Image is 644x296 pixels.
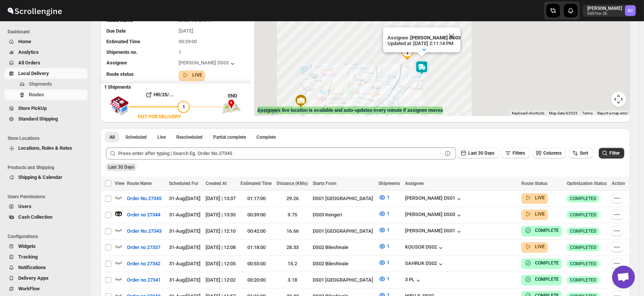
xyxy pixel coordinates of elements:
span: Order no.27341 [127,276,161,284]
span: Routes [29,92,44,97]
button: LIVE [182,71,202,79]
label: Assignee's live location is available and auto-updates every minute if assignee moves [257,106,443,114]
span: Estimated Time [106,39,140,44]
button: KOUSOR DS02 [405,244,445,252]
button: Locations, Rules & Rates [5,143,87,153]
p: Updated at : [DATE] 2:11:14 PM [388,41,460,46]
button: COMPLETE [524,259,559,267]
span: Assignee [106,60,127,66]
button: Shipments [5,79,87,89]
span: 1 [387,227,389,233]
div: END [228,92,250,100]
span: Map data ©2025 [549,111,578,115]
div: [DATE] | 12:02 [206,276,236,284]
span: Due Date [106,28,126,34]
span: Configurations [8,233,87,240]
span: Shipments no. [106,49,138,55]
b: LIVE [535,244,545,249]
button: 1 [374,191,394,204]
div: 00:42:00 [241,227,272,235]
div: DS02 Bileshivale [313,260,374,268]
div: 16.66 [277,227,308,235]
span: COMPLETED [570,261,597,267]
button: Users [5,201,87,212]
span: 31-Aug | [DATE] [169,196,201,201]
button: COMPLETE [524,227,559,234]
button: 1 [374,257,394,269]
button: Order No.27345 [122,193,166,205]
text: RC [628,8,633,13]
span: Rahul Chopra [625,5,636,16]
p: Assignee : [388,35,460,41]
span: View [115,181,125,186]
button: 1 [374,224,394,236]
button: Filter [599,148,624,158]
button: 1 [374,273,394,285]
span: 1 [387,194,389,200]
span: Order no 27344 [127,211,160,219]
span: Assignee [405,181,424,186]
div: 3.18 [277,276,308,284]
span: All Orders [18,60,40,66]
a: Open this area in Google Maps (opens a new window) [256,106,281,116]
span: Shipments [378,181,400,186]
button: Notifications [5,262,87,273]
div: [DATE] | 12:08 [206,244,236,251]
span: 31-Aug | [DATE] [169,212,201,218]
span: Delivery Apps [18,275,49,281]
span: Scheduled For [169,181,198,186]
b: 1 Shipments [100,80,131,90]
div: OUT FOR DELIVERY [138,113,181,121]
span: Home [18,39,31,44]
span: 1 [387,260,389,265]
button: LIVE [524,194,545,202]
span: COMPLETED [570,212,597,218]
button: Order No.27343 [122,225,166,237]
span: [DATE] [179,28,193,34]
div: 01:18:00 [241,244,272,251]
button: Widgets [5,241,87,252]
button: User menu [583,5,636,17]
div: 1 [400,45,415,60]
span: 1 [182,104,185,110]
button: Delivery Apps [5,273,87,283]
span: 31-Aug | [DATE] [169,261,201,266]
button: Order no 27342 [122,258,165,270]
span: COMPLETED [570,244,597,251]
button: [PERSON_NAME] DS01 [405,228,463,235]
span: 1 [387,276,389,282]
span: Store Locations [8,135,87,141]
img: Google [256,106,281,116]
span: 31-Aug | [DATE] [169,277,201,283]
span: 1 [179,49,181,55]
div: [DATE] | 13:35 [206,211,236,219]
span: Filter [609,150,620,156]
span: Complete [256,134,276,140]
span: Route status [106,71,134,77]
button: [PERSON_NAME] DS03 [179,60,236,67]
span: Action [612,181,625,186]
button: Routes [5,89,87,100]
span: COMPLETED [570,196,597,202]
b: [PERSON_NAME] DS03 [410,35,460,41]
span: Live [157,134,166,140]
button: 3 PL [405,277,422,284]
img: shop.svg [110,91,129,121]
button: LIVE [524,210,545,218]
div: 29.26 [277,195,308,202]
button: WorkFlow [5,283,87,294]
span: 1 [387,243,389,249]
div: DS01 [GEOGRAPHIC_DATA] [313,227,374,235]
div: 15.2 [277,260,308,268]
b: HR/25/... [153,92,174,97]
button: 1 [374,240,394,252]
button: Order no 27337 [122,241,165,254]
span: Rescheduled [176,134,203,140]
div: [DATE] | 12:10 [206,227,236,235]
button: [PERSON_NAME] DS03 [405,211,463,219]
b: COMPLETE [535,277,559,282]
span: Products and Shipping [8,164,87,171]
